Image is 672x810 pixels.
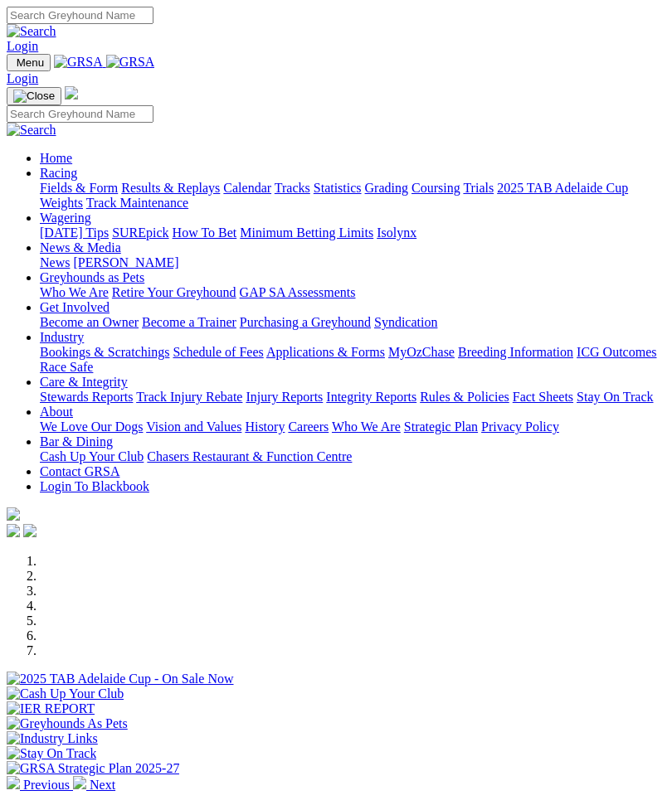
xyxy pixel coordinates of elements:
[112,226,168,240] a: SUREpick
[40,420,143,434] a: We Love Our Dogs
[147,449,352,463] a: Chasers Restaurant & Function Centre
[7,123,56,138] img: Search
[374,315,437,329] a: Syndication
[40,181,665,211] div: Racing
[40,226,109,240] a: [DATE] Tips
[40,449,144,463] a: Cash Up Your Club
[65,86,78,99] img: logo-grsa-white.png
[136,390,242,404] a: Track Injury Rebate
[326,390,416,404] a: Integrity Reports
[40,315,139,329] a: Become an Owner
[7,701,95,716] img: IER REPORT
[7,672,234,686] img: 2025 TAB Adelaide Cup - On Sale Now
[86,196,188,210] a: Track Maintenance
[146,420,241,434] a: Vision and Values
[240,315,371,329] a: Purchasing a Greyhound
[40,375,128,389] a: Care & Integrity
[40,151,72,165] a: Home
[40,345,665,375] div: Industry
[314,181,362,195] a: Statistics
[388,345,455,359] a: MyOzChase
[40,405,73,419] a: About
[245,420,285,434] a: History
[332,420,401,434] a: Who We Are
[497,181,628,195] a: 2025 TAB Adelaide Cup
[90,778,115,792] span: Next
[40,390,133,404] a: Stewards Reports
[7,716,128,731] img: Greyhounds As Pets
[17,56,44,69] span: Menu
[112,285,236,299] a: Retire Your Greyhound
[7,761,179,776] img: GRSA Strategic Plan 2025-27
[7,54,51,71] button: Toggle navigation
[458,345,573,359] a: Breeding Information
[7,776,20,789] img: chevron-left-pager-white.svg
[40,345,169,359] a: Bookings & Scratchings
[223,181,271,195] a: Calendar
[40,390,665,405] div: Care & Integrity
[275,181,310,195] a: Tracks
[463,181,494,195] a: Trials
[266,345,385,359] a: Applications & Forms
[40,166,77,180] a: Racing
[40,181,118,195] a: Fields & Form
[7,746,96,761] img: Stay On Track
[40,196,83,210] a: Weights
[246,390,323,404] a: Injury Reports
[40,330,84,344] a: Industry
[288,420,329,434] a: Careers
[13,90,55,103] img: Close
[365,181,408,195] a: Grading
[40,434,113,449] a: Bar & Dining
[40,464,119,478] a: Contact GRSA
[377,226,416,240] a: Isolynx
[40,226,665,240] div: Wagering
[142,315,236,329] a: Become a Trainer
[7,105,153,123] input: Search
[7,731,98,746] img: Industry Links
[404,420,478,434] a: Strategic Plan
[7,24,56,39] img: Search
[173,226,237,240] a: How To Bet
[121,181,220,195] a: Results & Replays
[40,240,121,255] a: News & Media
[23,778,70,792] span: Previous
[420,390,509,404] a: Rules & Policies
[577,390,653,404] a: Stay On Track
[7,524,20,537] img: facebook.svg
[40,285,665,300] div: Greyhounds as Pets
[7,686,124,701] img: Cash Up Your Club
[54,55,103,70] img: GRSA
[40,255,70,269] a: News
[40,255,665,270] div: News & Media
[40,479,149,493] a: Login To Blackbook
[240,285,356,299] a: GAP SA Assessments
[7,507,20,521] img: logo-grsa-white.png
[40,449,665,464] div: Bar & Dining
[481,420,559,434] a: Privacy Policy
[40,315,665,330] div: Get Involved
[7,778,73,792] a: Previous
[40,420,665,434] div: About
[73,255,178,269] a: [PERSON_NAME]
[23,524,37,537] img: twitter.svg
[173,345,263,359] a: Schedule of Fees
[240,226,373,240] a: Minimum Betting Limits
[73,776,86,789] img: chevron-right-pager-white.svg
[73,778,115,792] a: Next
[7,39,38,53] a: Login
[7,87,61,105] button: Toggle navigation
[7,7,153,24] input: Search
[40,285,109,299] a: Who We Are
[577,345,656,359] a: ICG Outcomes
[106,55,155,70] img: GRSA
[40,300,110,314] a: Get Involved
[40,360,93,374] a: Race Safe
[40,270,144,284] a: Greyhounds as Pets
[7,71,38,85] a: Login
[513,390,573,404] a: Fact Sheets
[40,211,91,225] a: Wagering
[411,181,460,195] a: Coursing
